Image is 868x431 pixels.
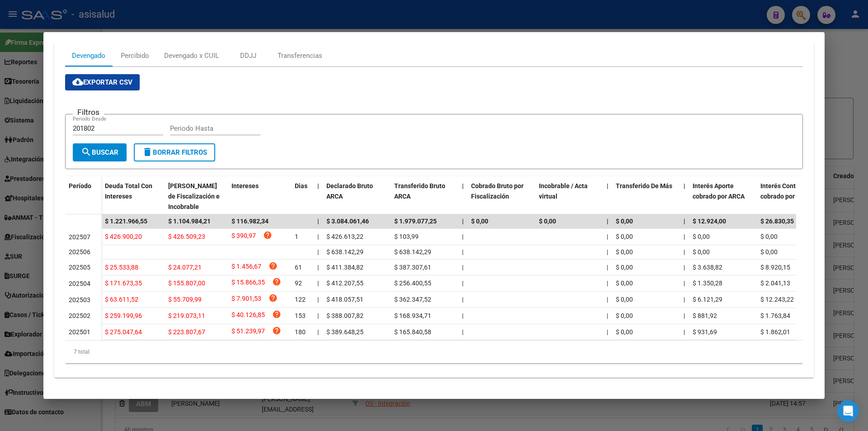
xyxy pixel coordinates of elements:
datatable-header-cell: | [680,176,689,216]
span: $ 26.830,35 [760,218,794,225]
span: | [684,328,685,336]
span: $ 168.934,71 [394,312,431,319]
span: $ 15.866,35 [231,277,265,289]
span: $ 6.121,29 [693,296,722,303]
span: 153 [295,312,306,319]
span: $ 25.533,88 [105,264,138,271]
span: Borrar Filtros [142,148,207,156]
span: | [684,279,685,287]
div: 7 total [65,341,803,363]
span: $ 63.611,52 [105,296,138,303]
span: $ 412.207,55 [326,279,363,287]
datatable-header-cell: Deuda Total Con Intereses [101,176,165,216]
span: $ 116.982,34 [231,218,269,225]
span: $ 219.073,11 [168,312,205,319]
span: Período [69,182,91,189]
datatable-header-cell: | [458,176,467,216]
span: 202503 [69,296,90,303]
span: $ 418.057,51 [326,296,363,303]
span: $ 171.673,35 [105,279,142,287]
span: Buscar [81,148,118,156]
div: Percibido [121,51,149,61]
span: Dias [295,182,307,189]
datatable-header-cell: Interés Aporte cobrado por ARCA [689,176,757,216]
span: $ 0,00 [616,233,633,240]
span: $ 40.126,85 [231,310,265,322]
span: 61 [295,264,302,271]
span: | [462,233,463,240]
h3: Filtros [73,107,104,117]
span: $ 0,00 [616,248,633,256]
span: $ 0,00 [616,312,633,319]
span: 202506 [69,248,90,256]
span: $ 7.901,53 [231,294,261,306]
span: [PERSON_NAME] de Fiscalización e Incobrable [168,182,220,210]
span: $ 0,00 [539,218,556,225]
span: 202504 [69,280,90,287]
div: Open Intercom Messenger [837,400,859,422]
i: help [272,310,281,319]
span: | [317,312,319,319]
span: $ 881,92 [693,312,717,319]
span: 202501 [69,328,90,336]
span: | [462,248,463,256]
span: $ 638.142,29 [394,248,431,256]
span: $ 931,69 [693,328,717,336]
span: | [462,279,463,287]
span: | [317,218,319,225]
span: 202505 [69,264,90,271]
span: | [317,279,319,287]
span: $ 51.239,97 [231,326,265,338]
span: | [607,182,609,189]
mat-icon: delete [142,147,153,157]
span: $ 256.400,55 [394,279,431,287]
datatable-header-cell: Deuda Bruta Neto de Fiscalización e Incobrable [165,176,228,216]
i: help [272,326,281,335]
span: | [607,279,608,287]
datatable-header-cell: Interés Contribución cobrado por ARCA [757,176,825,216]
div: Transferencias [278,51,322,61]
span: Intereses [231,182,259,189]
span: $ 3.638,82 [693,264,722,271]
span: $ 0,00 [693,233,710,240]
span: 92 [295,279,302,287]
span: | [462,218,464,225]
span: $ 103,99 [394,233,419,240]
datatable-header-cell: Transferido Bruto ARCA [391,176,458,216]
span: | [317,296,319,303]
span: | [317,264,319,271]
span: Interés Contribución cobrado por ARCA [760,182,819,200]
span: | [462,182,464,189]
datatable-header-cell: | [603,176,612,216]
span: 180 [295,328,306,336]
span: $ 0,00 [471,218,488,225]
span: $ 1.456,67 [231,261,261,274]
span: 202507 [69,233,90,241]
span: | [317,248,319,256]
span: | [684,218,685,225]
span: | [317,233,319,240]
span: | [462,328,463,336]
span: $ 0,00 [616,296,633,303]
span: | [684,233,685,240]
span: $ 0,00 [693,248,710,256]
span: $ 638.142,29 [326,248,363,256]
span: $ 12.924,00 [693,218,726,225]
span: $ 1.763,84 [760,312,790,319]
span: $ 388.007,82 [326,312,363,319]
span: | [607,233,608,240]
span: $ 426.613,22 [326,233,363,240]
datatable-header-cell: | [314,176,323,216]
span: Deuda Total Con Intereses [105,182,152,200]
span: $ 426.900,20 [105,233,142,240]
span: 202502 [69,312,90,319]
i: help [263,231,272,240]
span: | [607,264,608,271]
span: $ 0,00 [760,233,778,240]
span: Exportar CSV [72,78,132,86]
span: Cobrado Bruto por Fiscalización [471,182,524,200]
span: 122 [295,296,306,303]
i: help [272,277,281,286]
span: | [684,312,685,319]
div: Devengado x CUIL [164,51,219,61]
